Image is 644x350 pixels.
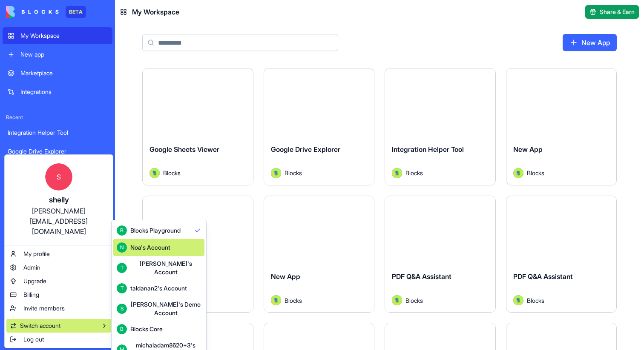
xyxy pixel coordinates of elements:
div: [PERSON_NAME][EMAIL_ADDRESS][DOMAIN_NAME] [13,206,104,236]
span: Invite members [23,304,65,313]
a: Billing [6,288,111,302]
span: S [45,163,72,191]
span: Switch account [20,322,60,330]
div: Integration Helper Tool [8,128,107,137]
span: Recent [3,114,112,121]
span: Upgrade [23,277,46,285]
a: Invite members [6,302,111,315]
a: Admin [6,261,111,274]
a: Sshelly[PERSON_NAME][EMAIL_ADDRESS][DOMAIN_NAME] [6,157,111,243]
div: Google Drive Explorer [8,147,107,156]
div: shelly [13,194,104,206]
span: My profile [23,250,50,258]
span: Log out [23,335,44,344]
a: My profile [6,247,111,261]
span: Admin [23,263,40,272]
span: Billing [23,290,39,299]
a: Upgrade [6,274,111,288]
